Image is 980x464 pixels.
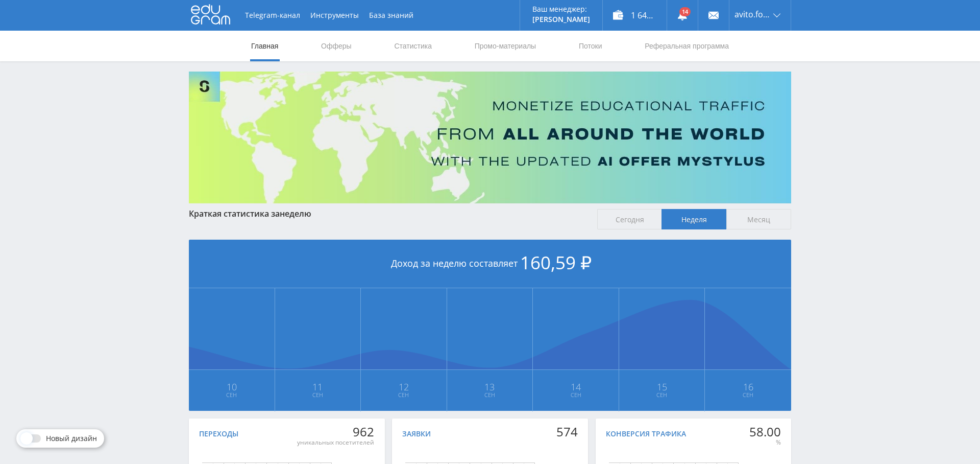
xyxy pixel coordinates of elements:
[474,31,537,61] a: Промо-материалы
[250,31,279,61] a: Главная
[726,209,791,229] span: Месяц
[199,430,238,438] div: Переходы
[749,425,781,439] div: 58.00
[361,391,446,399] span: Сен
[280,208,311,219] span: неделю
[189,391,274,399] span: Сен
[393,31,433,61] a: Статистика
[556,425,578,439] div: 574
[578,31,603,61] a: Потоки
[189,240,791,288] div: Доход за неделю составляет
[606,430,686,438] div: Конверсия трафика
[189,383,274,391] span: 10
[533,391,618,399] span: Сен
[320,31,353,61] a: Офферы
[749,438,781,447] div: %
[189,72,791,203] img: Banner
[532,15,590,24] p: [PERSON_NAME]
[297,438,374,447] div: уникальных посетителей
[276,391,360,399] span: Сен
[448,383,532,391] span: 13
[520,250,592,274] span: 160,59 ₽
[361,383,446,391] span: 12
[533,383,618,391] span: 14
[705,383,791,391] span: 16
[620,391,704,399] span: Сен
[597,209,662,229] span: Сегодня
[644,31,730,61] a: Реферальная программа
[620,383,704,391] span: 15
[276,383,360,391] span: 11
[734,10,770,18] span: avito.formulatraffica26
[661,209,726,229] span: Неделя
[705,391,791,399] span: Сен
[297,425,374,439] div: 962
[448,391,532,399] span: Сен
[46,434,97,443] span: Новый дизайн
[402,430,431,438] div: Заявки
[532,5,590,13] p: Ваш менеджер:
[189,209,587,218] div: Краткая статистика за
